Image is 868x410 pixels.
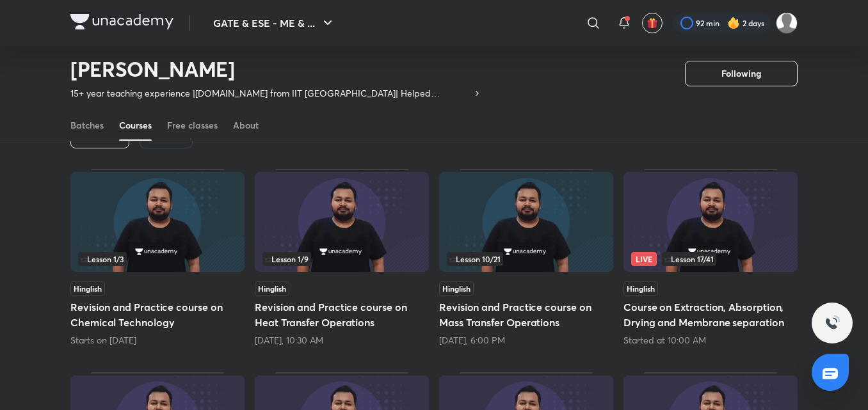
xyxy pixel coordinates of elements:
div: infosection [78,252,237,266]
span: Lesson 17 / 41 [664,255,714,263]
div: About [233,119,259,132]
span: Hinglish [439,281,474,296]
a: Courses [119,110,152,141]
button: avatar [642,13,663,33]
div: Free classes [167,119,218,132]
div: Revision and Practice course on Chemical Technology [70,169,245,347]
img: ttu [824,315,840,331]
div: left [447,252,606,266]
p: 15+ year teaching experience |[DOMAIN_NAME] from IIT [GEOGRAPHIC_DATA]| Helped thousands of stude... [70,87,472,100]
img: pradhap B [776,12,798,34]
img: Thumbnail [255,172,429,272]
h5: Revision and Practice course on Heat Transfer Operations [255,299,429,330]
div: left [262,252,421,266]
a: Company Logo [70,14,173,33]
div: infocontainer [447,252,606,266]
span: Hinglish [70,281,105,296]
span: Hinglish [623,281,658,296]
a: Batches [70,110,104,141]
div: Today, 6:00 PM [439,334,613,347]
div: Course on Extraction, Absorption, Drying and Membrane separation [623,169,798,347]
div: left [78,252,237,266]
div: infocontainer [631,252,790,266]
span: Lesson 1 / 9 [265,255,309,263]
h5: Revision and Practice course on Chemical Technology [70,299,245,330]
span: Live [631,252,657,266]
span: Hinglish [255,281,289,296]
span: Following [721,67,761,80]
div: Starts on Oct 24 [70,334,245,347]
div: infosection [262,252,421,266]
img: avatar [647,17,658,29]
div: Revision and Practice course on Mass Transfer Operations [439,169,613,347]
button: Following [685,61,798,86]
img: streak [727,17,740,29]
div: Courses [119,119,152,132]
img: Thumbnail [623,172,798,272]
button: GATE & ESE - ME & ... [205,10,343,36]
span: Lesson 1 / 3 [81,255,124,263]
img: Thumbnail [439,172,613,272]
span: Lesson 10 / 21 [449,255,501,263]
a: About [233,110,259,141]
img: Company Logo [70,14,173,29]
div: infocontainer [78,252,237,266]
h2: [PERSON_NAME] [70,56,482,82]
div: infocontainer [262,252,421,266]
div: Revision and Practice course on Heat Transfer Operations [255,169,429,347]
div: Tomorrow, 10:30 AM [255,334,429,347]
div: infosection [447,252,606,266]
h5: Course on Extraction, Absorption, Drying and Membrane separation [623,299,798,330]
div: infosection [631,252,790,266]
div: left [631,252,790,266]
div: Batches [70,119,104,132]
a: Free classes [167,110,218,141]
img: Thumbnail [70,172,245,272]
div: Started at 10:00 AM [623,334,798,347]
h5: Revision and Practice course on Mass Transfer Operations [439,299,613,330]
